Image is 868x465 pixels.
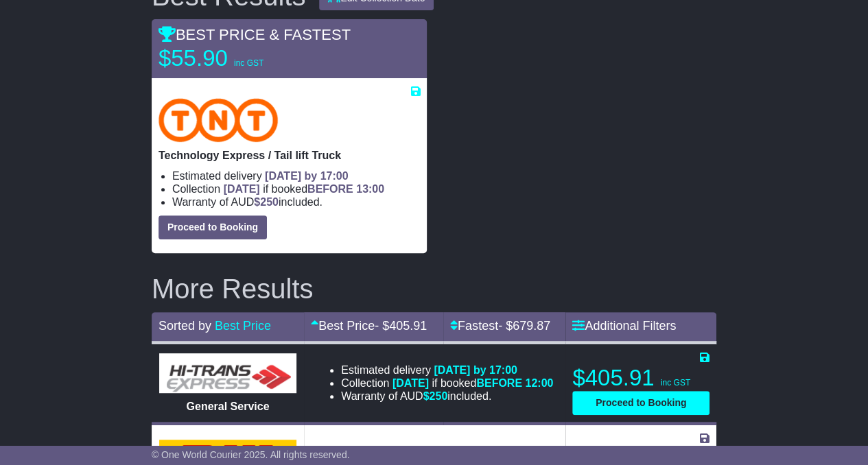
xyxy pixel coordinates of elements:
[525,377,553,389] span: 12:00
[159,353,296,394] img: HiTrans: General Service
[572,319,676,333] a: Additional Filters
[224,183,260,195] span: [DATE]
[423,390,448,402] span: $
[392,377,429,389] span: [DATE]
[572,391,709,415] button: Proceed to Booking
[224,183,384,195] span: if booked
[661,378,690,387] span: inc GST
[307,183,353,195] span: BEFORE
[234,58,263,68] span: inc GST
[152,274,716,304] h2: More Results
[152,449,350,460] span: © One World Courier 2025. All rights reserved.
[389,319,427,333] span: 405.91
[172,182,421,195] li: Collection
[172,195,421,208] li: Warranty of AUD included.
[311,319,427,333] a: Best Price- $405.91
[159,26,351,43] span: BEST PRICE & FASTEST
[375,319,427,333] span: - $
[356,183,384,195] span: 13:00
[476,377,522,389] span: BEFORE
[341,390,553,403] li: Warranty of AUD included.
[159,45,330,72] p: $55.90
[341,445,553,458] li: Estimated delivery
[215,319,271,333] a: Best Price
[450,319,550,333] a: Fastest- $679.87
[186,401,269,412] span: General Service
[260,196,279,208] span: 250
[572,364,709,392] p: $405.91
[429,390,447,402] span: 250
[341,363,553,377] li: Estimated delivery
[254,196,279,208] span: $
[434,364,517,376] span: [DATE] by 17:00
[341,377,553,390] li: Collection
[265,170,349,182] span: [DATE] by 17:00
[159,98,278,142] img: TNT Domestic: Technology Express / Tail lift Truck
[159,149,421,162] p: Technology Express / Tail lift Truck
[172,169,421,182] li: Estimated delivery
[513,319,550,333] span: 679.87
[159,215,267,239] button: Proceed to Booking
[159,319,211,333] span: Sorted by
[498,319,550,333] span: - $
[392,377,553,389] span: if booked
